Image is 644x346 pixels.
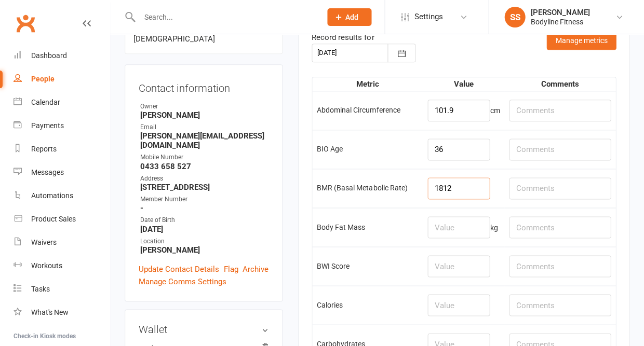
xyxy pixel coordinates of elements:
input: Value [427,139,490,160]
button: Manage metrics [546,31,616,50]
div: Address [140,174,269,184]
td: kg [423,207,504,246]
strong: - [140,203,269,213]
div: Calendar [31,98,60,106]
strong: [PERSON_NAME] [140,245,269,254]
a: Product Sales [14,207,110,231]
div: Location [140,236,269,246]
td: Calories [312,285,423,324]
td: Abdominal Circumference [312,91,423,130]
div: Owner [140,102,269,112]
input: Value [427,216,490,238]
a: Flag [224,262,238,275]
input: Value [427,255,490,277]
div: Workouts [31,261,62,270]
strong: [STREET_ADDRESS] [140,183,269,192]
div: Messages [31,168,64,176]
a: What's New [14,301,110,324]
th: Value [423,77,504,91]
div: SS [504,7,525,27]
input: Search... [136,10,314,24]
a: Tasks [14,278,110,301]
div: Product Sales [31,215,76,223]
input: Value [427,294,490,316]
div: What's New [31,308,69,316]
a: People [14,67,110,91]
a: Reports [14,137,110,161]
h3: Contact information [139,78,269,94]
a: Update Contact Details [139,262,219,275]
input: Comments [509,100,611,121]
div: Date of Birth [140,215,269,225]
td: BIO Age [312,130,423,169]
a: Archive [243,262,269,275]
div: [PERSON_NAME] [530,8,589,17]
a: Calendar [14,91,110,114]
input: Comments [509,294,611,316]
div: Payments [31,121,64,130]
div: People [31,75,55,83]
input: Value [427,100,490,121]
td: Body Fat Mass [312,207,423,246]
div: Waivers [31,238,57,246]
td: BWI Score [312,246,423,285]
div: Member Number [140,195,269,204]
th: Comments [504,77,615,91]
span: [DEMOGRAPHIC_DATA] [133,34,215,44]
strong: [PERSON_NAME] [140,110,269,120]
a: Clubworx [12,10,38,36]
div: Dashboard [31,51,67,60]
strong: [DATE] [140,224,269,233]
td: BMR (Basal Metabolic Rate) [312,169,423,207]
input: Value [427,177,490,199]
a: Messages [14,161,110,184]
span: Record results for [312,33,374,42]
strong: 0433 658 527 [140,162,269,171]
a: Payments [14,114,110,137]
div: Mobile Number [140,153,269,162]
a: Manage Comms Settings [139,275,226,287]
button: Add [327,8,371,26]
span: Add [345,13,358,21]
span: Settings [414,5,442,29]
a: Waivers [14,231,110,254]
a: Dashboard [14,44,110,67]
strong: [PERSON_NAME][EMAIL_ADDRESS][DOMAIN_NAME] [140,131,269,150]
a: Automations [14,184,110,207]
div: Tasks [31,285,50,293]
div: Bodyline Fitness [530,17,589,26]
input: Comments [509,255,611,277]
input: Comments [509,139,611,160]
div: Email [140,122,269,132]
input: Comments [509,216,611,238]
h3: Wallet [139,323,269,335]
a: Workouts [14,254,110,278]
input: Comments [509,177,611,199]
th: Metric [312,77,423,91]
div: Reports [31,145,57,153]
div: Automations [31,191,73,200]
td: cm [423,91,504,130]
